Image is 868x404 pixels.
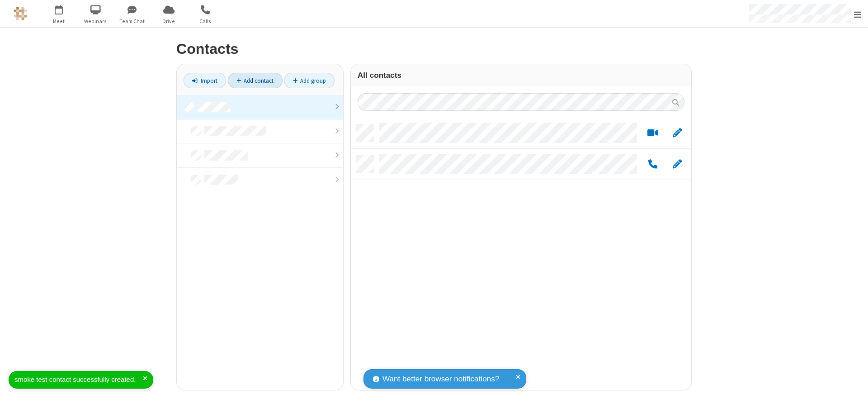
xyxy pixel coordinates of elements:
a: Add group [284,73,335,88]
span: Calls [189,17,222,25]
div: grid [351,118,691,390]
h2: Contacts [176,41,692,57]
button: Start a video meeting [644,128,661,139]
div: smoke test contact successfully created. [14,375,143,385]
a: Add contact [228,73,283,88]
span: Drive [152,17,186,25]
button: Edit [668,159,686,170]
span: Webinars [79,17,113,25]
img: QA Selenium DO NOT DELETE OR CHANGE [14,7,27,20]
span: Want better browser notifications? [382,373,499,385]
button: Edit [668,128,686,139]
button: Call by phone [644,159,661,170]
span: Team Chat [115,17,149,25]
h3: All contacts [358,71,684,80]
a: Import [184,73,226,88]
span: Meet [42,17,76,25]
